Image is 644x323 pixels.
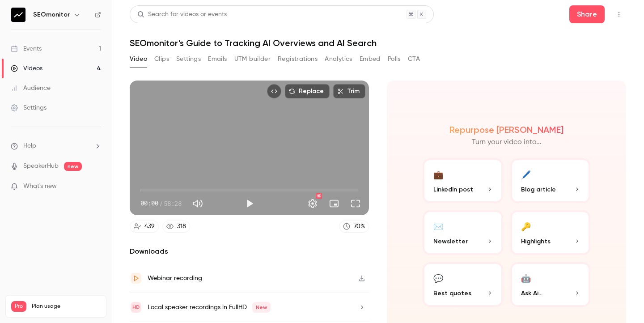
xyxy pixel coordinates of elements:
button: Embed [360,52,381,66]
a: 439 [130,221,159,233]
div: 318 [177,222,186,231]
span: Plan usage [32,303,101,310]
button: Replace [285,84,330,98]
button: ✉️Newsletter [423,210,503,255]
h2: Downloads [130,246,369,257]
button: Full screen [347,195,364,212]
button: Registrations [278,52,318,66]
button: Polls [388,52,401,66]
div: 00:00 [140,199,182,208]
div: 💼 [433,167,443,181]
h2: Repurpose [PERSON_NAME] [449,124,563,135]
span: Ask Ai... [521,289,542,298]
span: 58:28 [164,199,182,208]
button: UTM builder [234,52,271,66]
button: Embed video [267,84,281,98]
button: Play [241,195,258,212]
button: Turn on miniplayer [325,195,343,212]
div: Settings [11,103,47,112]
button: 💬Best quotes [423,262,503,307]
span: Help [23,141,36,151]
span: What's new [23,182,57,191]
div: Local speaker recordings in FullHD [148,302,271,313]
h1: SEOmonitor’s Guide to Tracking AI Overviews and AI Search [130,38,626,48]
button: Video [130,52,147,66]
button: Emails [208,52,227,66]
button: Share [569,5,605,23]
div: Videos [11,64,42,73]
h6: SEOmonitor [33,10,70,19]
li: help-dropdown-opener [11,141,101,151]
p: Turn your video into... [472,137,542,148]
div: 🖊️ [521,167,531,181]
button: Trim [333,84,365,98]
button: Top Bar Actions [612,7,626,21]
div: ✉️ [433,219,443,233]
button: Analytics [325,52,352,66]
iframe: Noticeable Trigger [90,183,101,191]
div: HD [316,193,322,199]
span: Blog article [521,185,556,194]
button: 💼LinkedIn post [423,158,503,203]
div: 439 [144,222,155,231]
div: 🤖 [521,271,531,285]
span: Newsletter [433,237,468,246]
button: Mute [189,195,207,212]
div: Events [11,44,42,53]
button: 🤖Ask Ai... [510,262,591,307]
a: 318 [162,221,190,233]
button: Clips [154,52,169,66]
button: Settings [176,52,201,66]
div: 💬 [433,271,443,285]
div: Webinar recording [148,273,202,284]
button: CTA [408,52,420,66]
a: 70% [339,221,369,233]
img: SEOmonitor [11,8,25,22]
span: LinkedIn post [433,185,473,194]
span: / [159,199,163,208]
div: Audience [11,84,51,93]
button: Settings [304,195,322,212]
button: 🔑Highlights [510,210,591,255]
span: New [252,302,271,313]
span: new [64,162,82,171]
div: Search for videos or events [137,10,227,19]
span: 00:00 [140,199,158,208]
button: 🖊️Blog article [510,158,591,203]
span: Best quotes [433,289,471,298]
span: Highlights [521,237,551,246]
a: SpeakerHub [23,161,59,171]
div: 🔑 [521,219,531,233]
span: Pro [11,301,26,312]
div: 70 % [354,222,365,231]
